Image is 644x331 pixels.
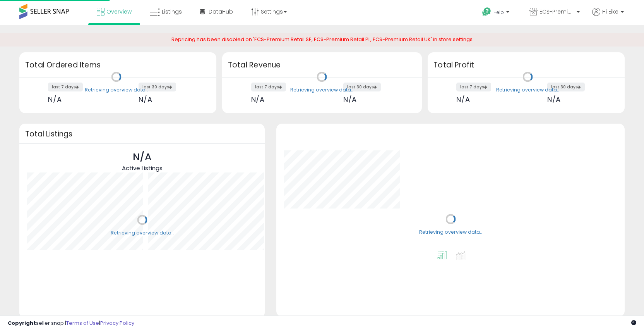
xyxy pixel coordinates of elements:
span: Repricing has been disabled on 'ECS-Premium Retail SE, ECS-Premium Retail PL, ECS-Premium Retail ... [171,36,473,43]
span: ECS-Premium Retail DE [540,8,574,16]
span: Overview [106,8,132,16]
div: Retrieving overview data.. [85,86,148,93]
span: Listings [162,8,182,16]
a: Hi Eike [592,8,624,25]
span: DataHub [209,8,233,16]
strong: Copyright [8,319,36,327]
div: Retrieving overview data.. [290,86,353,93]
span: Hi Eike [602,8,618,16]
div: Retrieving overview data.. [419,229,482,236]
div: Retrieving overview data.. [496,86,559,93]
div: seller snap | | [8,320,134,327]
a: Help [476,1,517,25]
span: Help [493,9,504,16]
i: Get Help [482,7,492,17]
div: Retrieving overview data.. [111,229,174,236]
